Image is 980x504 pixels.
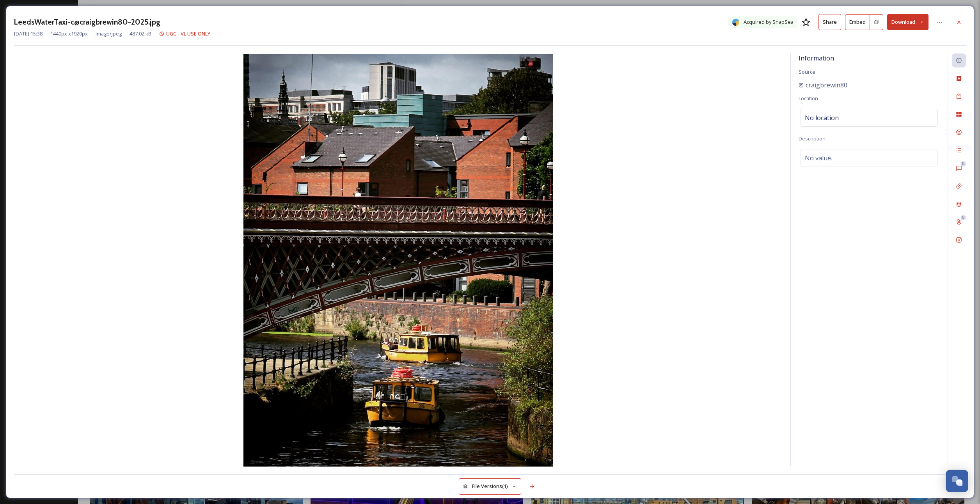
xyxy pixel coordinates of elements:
span: 487.02 kB [130,30,151,37]
span: [DATE] 15:38 [14,30,43,37]
img: snapsea-logo.png [732,18,740,26]
span: Acquired by SnapSea [744,18,794,26]
span: Source [799,68,815,75]
span: 1440 px x 1920 px [50,30,88,37]
span: UGC - VL USE ONLY [166,30,210,37]
button: Embed [845,14,870,30]
h3: LeedsWaterTaxi-c@craigbrewin80-2025.jpg [14,16,160,28]
span: Description [799,135,826,142]
button: Share [818,14,841,30]
span: No location [805,113,839,122]
span: Location [799,95,818,102]
img: craigbrewin80-18057546314086350.jpeg [14,54,783,467]
button: File Versions(1) [459,478,521,494]
div: 0 [960,161,966,167]
span: image/jpeg [96,30,122,37]
button: Download [887,14,929,30]
span: No value. [805,153,832,163]
a: craigbrewin80 [799,80,847,90]
span: craigbrewin80 [806,80,847,90]
div: 0 [960,215,966,220]
span: Information [799,54,834,62]
button: Open Chat [946,470,968,492]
